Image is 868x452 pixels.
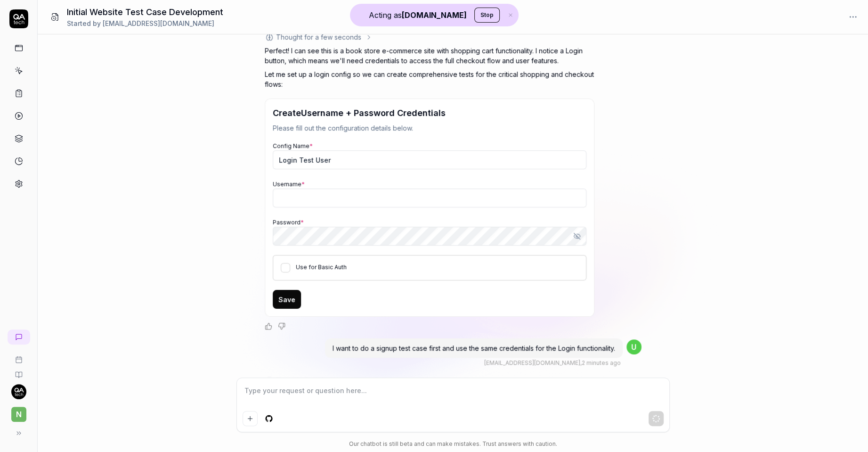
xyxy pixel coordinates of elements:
img: 7ccf6c19-61ad-4a6c-8811-018b02a1b829.jpg [11,384,26,399]
span: [EMAIL_ADDRESS][DOMAIN_NAME] [484,359,580,366]
button: Negative feedback [278,322,285,330]
span: I want to do a signup test case first and use the same credentials for the Login functionality. [333,344,615,352]
div: Thought for a few seconds [276,375,361,385]
a: Book a call with us [4,348,33,363]
h3: Create Username + Password Credentials [273,107,586,119]
div: , 2 minutes ago [484,359,621,367]
div: Thought for a few seconds [276,32,361,42]
div: Our chatbot is still beta and can make mistakes. Trust answers with caution. [236,440,670,448]
a: Documentation [4,363,33,378]
p: Perfect! I can see this is a book store e-commerce site with shopping cart functionality. I notic... [265,46,594,66]
p: Let me set up a login config so we can create comprehensive tests for the critical shopping and c... [265,69,594,89]
label: Use for Basic Auth [296,263,347,271]
p: Please fill out the configuration details below. [273,123,586,133]
label: Password [273,219,304,226]
span: N [11,407,26,422]
button: Add attachment [243,411,258,426]
label: Username [273,181,305,188]
button: N [4,399,33,424]
span: [EMAIL_ADDRESS][DOMAIN_NAME] [103,19,214,27]
a: New conversation [8,329,30,345]
span: u [626,339,641,354]
button: Positive feedback [265,322,272,330]
div: Started by [67,18,223,28]
button: Stop [474,8,500,23]
input: My Config [273,150,586,169]
label: Config Name [273,142,313,149]
h1: Initial Website Test Case Development [67,6,223,18]
button: Save [273,290,301,309]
